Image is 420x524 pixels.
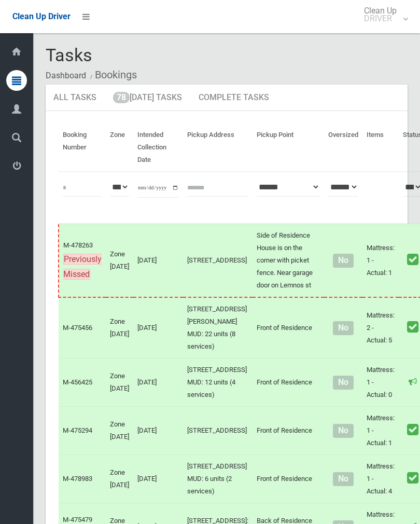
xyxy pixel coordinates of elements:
span: Tasks [46,45,92,65]
a: Complete Tasks [191,85,277,112]
h4: Normal sized [328,475,358,484]
a: 78[DATE] Tasks [105,85,190,112]
th: Zone [106,123,133,172]
td: Mattress: 1 - Actual: 0 [362,358,399,407]
h4: Normal sized [328,324,358,333]
h4: Normal sized [328,256,358,265]
span: No [333,424,353,438]
td: M-478263 [59,224,106,297]
td: [STREET_ADDRESS] [183,407,253,455]
i: Booking marked as collected. [407,423,418,436]
td: Front of Residence [253,407,324,455]
th: Items [362,123,399,172]
td: Mattress: 1 - Actual: 1 [362,407,399,455]
span: No [333,472,353,486]
span: No [333,376,353,390]
li: Bookings [88,65,137,85]
td: Mattress: 2 - Actual: 5 [362,297,399,358]
td: [DATE] [133,455,183,503]
span: Clean Up [359,7,407,22]
span: Previously Missed [63,254,102,280]
i: Booking marked as collected. [407,253,418,266]
th: Pickup Point [253,123,324,172]
td: [DATE] [133,224,183,297]
td: Zone [DATE] [106,358,133,407]
span: No [333,321,353,335]
td: Side of Residence House is on the corner with picket fence. Near garage door on Lemnos st [253,224,324,297]
td: Mattress: 1 - Actual: 4 [362,455,399,503]
th: Intended Collection Date [133,123,183,172]
td: Zone [DATE] [106,297,133,358]
h4: Normal sized [328,426,358,435]
td: [STREET_ADDRESS] [183,224,253,297]
td: [STREET_ADDRESS] MUD: 12 units (4 services) [183,358,253,407]
td: Zone [DATE] [106,455,133,503]
td: [STREET_ADDRESS] MUD: 6 units (2 services) [183,455,253,503]
td: M-475294 [59,407,106,455]
td: Zone [DATE] [106,407,133,455]
i: Booking marked as collected. [407,320,418,334]
i: Booking marked as collected. [407,471,418,485]
td: Mattress: 1 - Actual: 1 [362,224,399,297]
small: DRIVER [364,15,397,22]
a: Dashboard [46,71,86,80]
td: Zone [DATE] [106,224,133,297]
th: Pickup Address [183,123,253,172]
a: All Tasks [46,85,104,112]
span: Clean Up Driver [12,11,71,21]
td: Front of Residence [253,358,324,407]
td: [DATE] [133,358,183,407]
a: Clean Up Driver [12,9,71,24]
td: [STREET_ADDRESS][PERSON_NAME] MUD: 22 units (8 services) [183,297,253,358]
td: Front of Residence [253,455,324,503]
td: [DATE] [133,407,183,455]
td: Front of Residence [253,297,324,358]
th: Booking Number [59,123,106,172]
h4: Normal sized [328,378,358,387]
span: No [333,254,353,268]
th: Oversized [324,123,362,172]
td: M-478983 [59,455,106,503]
td: [DATE] [133,297,183,358]
td: M-475456 [59,297,106,358]
span: 78 [113,92,130,103]
td: M-456425 [59,358,106,407]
